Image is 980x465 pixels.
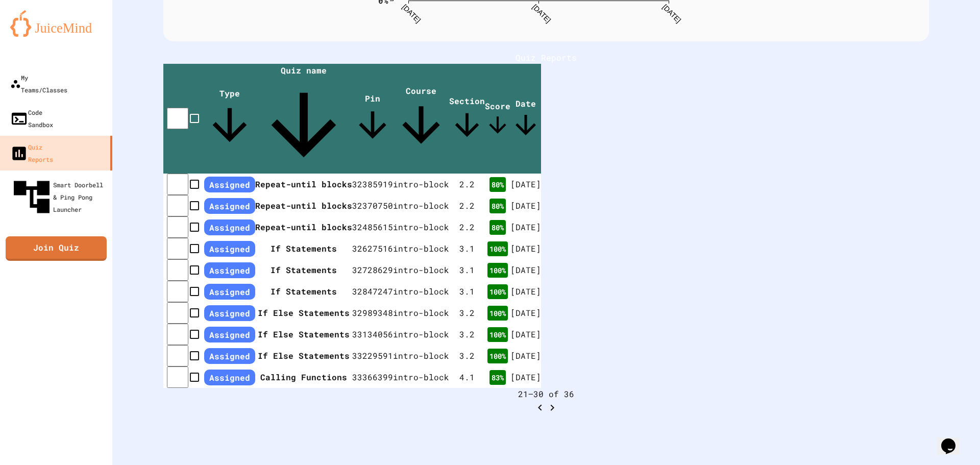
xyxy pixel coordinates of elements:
[393,285,449,298] div: intro-block
[449,95,485,143] span: Section
[352,93,393,145] span: Pin
[489,199,506,213] div: 80 %
[510,345,541,366] td: [DATE]
[352,195,393,216] td: 32370750
[163,388,929,400] p: 21–30 of 36
[510,98,541,140] span: Date
[510,259,541,281] td: [DATE]
[204,327,255,342] span: Assigned
[393,264,449,276] div: intro-block
[510,366,541,388] td: [DATE]
[534,401,546,414] button: Go to previous page
[204,177,255,192] span: Assigned
[255,281,352,302] th: If Statements
[487,306,508,321] div: 100 %
[393,200,449,212] div: intro-block
[661,3,682,24] text: [DATE]
[204,348,255,364] span: Assigned
[255,302,352,324] th: If Else Statements
[393,85,449,153] span: Course
[204,370,255,385] span: Assigned
[10,106,53,131] div: Code Sandbox
[204,241,255,257] span: Assigned
[393,221,449,233] div: intro-block
[489,220,506,235] div: 80 %
[546,401,558,414] button: Go to next page
[255,216,352,238] th: Repeat-until blocks
[510,238,541,259] td: [DATE]
[510,324,541,345] td: [DATE]
[204,284,255,300] span: Assigned
[352,238,393,259] td: 32627516
[255,366,352,388] th: Calling Functions
[204,305,255,321] span: Assigned
[489,370,506,385] div: 83 %
[487,284,508,299] div: 100 %
[10,71,67,96] div: My Teams/Classes
[449,285,485,298] div: 3 . 1
[255,259,352,281] th: If Statements
[449,264,485,276] div: 3 . 1
[204,262,255,278] span: Assigned
[352,366,393,388] td: 33366399
[393,350,449,362] div: intro-block
[352,174,393,195] td: 32385919
[393,307,449,319] div: intro-block
[255,195,352,216] th: Repeat-until blocks
[163,52,929,64] h1: Quiz Reports
[255,65,352,174] span: Quiz name
[449,307,485,319] div: 3 . 2
[167,108,188,129] input: select all desserts
[485,101,510,138] span: Score
[10,141,53,165] div: Quiz Reports
[10,176,108,218] div: Smart Doorbell & Ping Pong Launcher
[393,371,449,383] div: intro-block
[487,241,508,256] div: 100 %
[510,195,541,216] td: [DATE]
[510,216,541,238] td: [DATE]
[487,263,508,278] div: 100 %
[352,259,393,281] td: 32728629
[393,328,449,340] div: intro-block
[352,302,393,324] td: 32989348
[489,177,506,192] div: 80 %
[204,88,255,151] span: Type
[352,345,393,366] td: 33229591
[449,178,485,190] div: 2 . 2
[393,178,449,190] div: intro-block
[449,221,485,233] div: 2 . 2
[449,328,485,340] div: 3 . 2
[204,198,255,214] span: Assigned
[510,174,541,195] td: [DATE]
[255,345,352,366] th: If Else Statements
[352,324,393,345] td: 33134056
[6,236,107,261] a: Join Quiz
[937,424,970,455] iframe: chat widget
[393,242,449,255] div: intro-block
[510,281,541,302] td: [DATE]
[449,200,485,212] div: 2 . 2
[401,3,422,24] text: [DATE]
[352,281,393,302] td: 32847247
[204,219,255,235] span: Assigned
[352,216,393,238] td: 32485615
[255,238,352,259] th: If Statements
[531,3,552,24] text: [DATE]
[255,324,352,345] th: If Else Statements
[449,350,485,362] div: 3 . 2
[449,371,485,383] div: 4 . 1
[487,327,508,342] div: 100 %
[487,349,508,363] div: 100 %
[10,10,102,37] img: logo-orange.svg
[449,242,485,255] div: 3 . 1
[510,302,541,324] td: [DATE]
[255,174,352,195] th: Repeat-until blocks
